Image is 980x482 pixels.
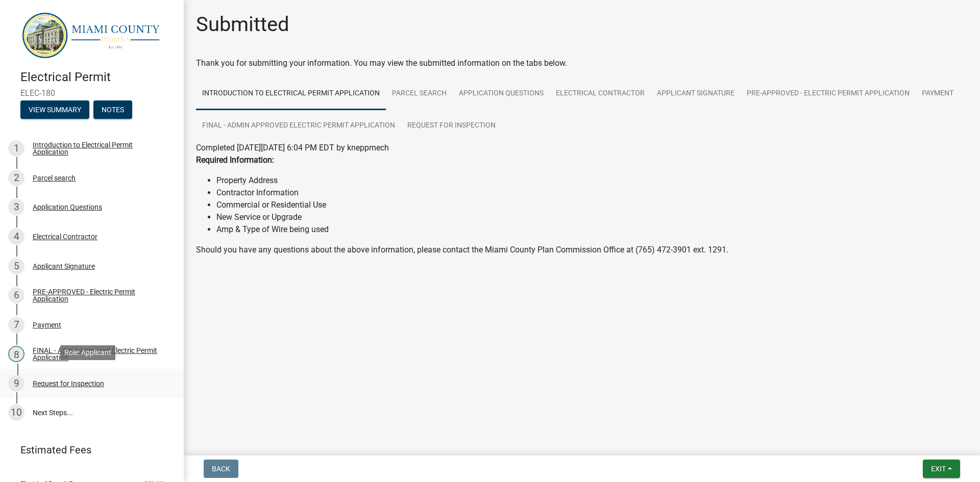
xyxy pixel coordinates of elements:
[196,143,389,153] span: Completed [DATE][DATE] 6:04 PM EDT by kneppmech
[33,174,76,182] div: Parcel search
[60,345,115,360] div: Role: Applicant
[453,78,550,110] a: Application Questions
[196,244,968,256] p: Should you have any questions about the above information, please contact the Miami County Plan C...
[20,11,167,59] img: Miami County, Indiana
[196,155,274,165] strong: Required Information:
[196,110,401,142] a: FINAL - Admin Approved Electric Permit Application
[386,78,453,110] a: Parcel search
[8,287,24,303] div: 6
[8,317,24,333] div: 7
[8,404,24,421] div: 10
[8,375,24,392] div: 9
[212,465,230,473] span: Back
[923,460,960,478] button: Exit
[33,204,102,211] div: Application Questions
[8,170,24,186] div: 2
[196,78,386,110] a: Introduction to Electrical Permit Application
[550,78,651,110] a: Electrical Contractor
[20,100,89,119] button: View Summary
[741,78,916,110] a: PRE-APPROVED - Electric Permit Application
[8,258,24,274] div: 5
[196,57,968,69] div: Thank you for submitting your information. You may view the submitted information on the tabs below.
[33,347,167,361] div: FINAL - Admin Approved Electric Permit Application
[20,107,89,115] wm-modal-confirm: Summary
[93,100,132,119] button: Notes
[8,229,24,245] div: 4
[216,223,968,236] li: Amp & Type of Wire being used
[204,460,238,478] button: Back
[93,107,132,115] wm-modal-confirm: Notes
[8,199,24,215] div: 3
[33,141,167,156] div: Introduction to Electrical Permit Application
[20,88,163,98] span: ELEC-180
[216,211,968,223] li: New Service or Upgrade
[196,12,289,37] h1: Submitted
[401,110,502,142] a: Request for Inspection
[651,78,741,110] a: Applicant Signature
[8,346,24,362] div: 8
[20,70,176,85] h4: Electrical Permit
[33,263,95,270] div: Applicant Signature
[33,233,97,240] div: Electrical Contractor
[33,380,104,387] div: Request for Inspection
[8,440,167,460] a: Estimated Fees
[216,174,968,187] li: Property Address
[8,140,24,157] div: 1
[216,187,968,199] li: Contractor Information
[216,199,968,211] li: Commercial or Residential Use
[33,288,167,302] div: PRE-APPROVED - Electric Permit Application
[931,465,946,473] span: Exit
[33,321,61,328] div: Payment
[916,78,960,110] a: Payment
